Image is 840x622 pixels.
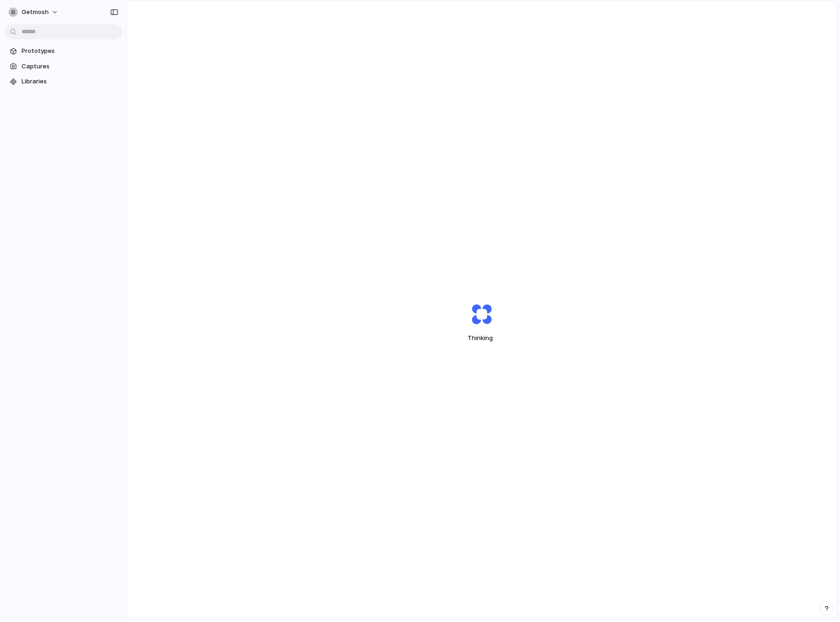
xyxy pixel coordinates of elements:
[22,7,49,17] span: getmosh
[22,46,118,56] span: Prototypes
[22,77,118,86] span: Libraries
[5,74,122,89] a: Libraries
[22,62,118,71] span: Captures
[5,5,63,20] button: getmosh
[450,333,514,343] span: Thinking
[5,44,122,58] a: Prototypes
[5,59,122,74] a: Captures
